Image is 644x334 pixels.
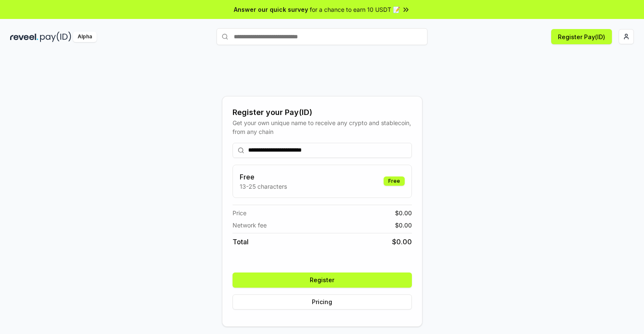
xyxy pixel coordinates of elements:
[240,182,287,191] p: 13-25 characters
[10,32,38,42] img: reveel_dark
[551,29,612,44] button: Register Pay(ID)
[73,32,97,42] div: Alpha
[240,172,287,182] h3: Free
[310,5,400,14] span: for a chance to earn 10 USDT 📝
[233,208,246,217] span: Price
[233,294,412,310] button: Pricing
[392,237,412,247] span: $ 0.00
[233,107,412,118] div: Register your Pay(ID)
[233,237,249,247] span: Total
[395,221,412,230] span: $ 0.00
[395,208,412,217] span: $ 0.00
[233,118,412,136] div: Get your own unique name to receive any crypto and stablecoin, from any chain
[40,32,71,42] img: pay_id
[233,273,412,288] button: Register
[384,176,405,186] div: Free
[234,5,308,14] span: Answer our quick survey
[233,221,267,230] span: Network fee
